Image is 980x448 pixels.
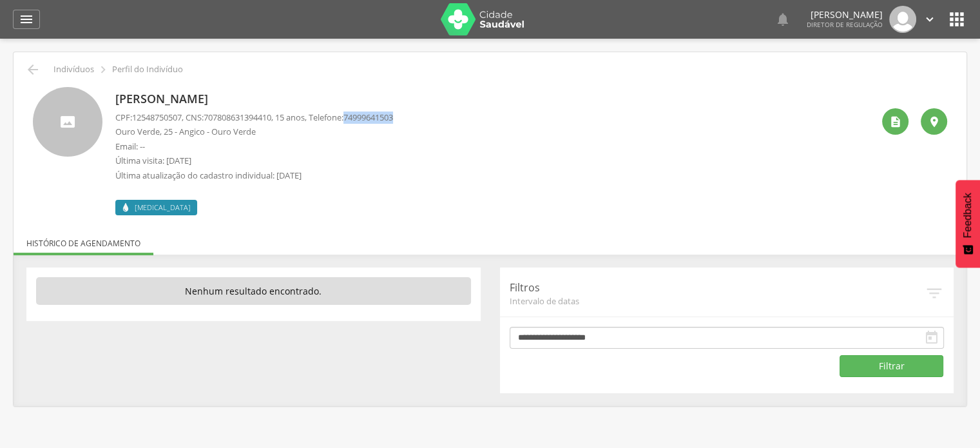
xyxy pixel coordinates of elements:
[956,180,980,268] button: Feedback - Mostrar pesquisa
[510,295,925,307] span: Intervalo de datas
[115,170,393,182] p: Última atualização do cadastro individual: [DATE]
[19,12,34,27] i: 
[343,112,393,123] span: 74999641503
[775,12,791,27] i: 
[946,9,967,30] i: 
[25,62,41,77] i: 
[132,112,182,123] span: 12548750507
[36,277,471,306] p: Nenhum resultado encontrado.
[115,112,393,124] p: CPF: , CNS: , 15 anos, Telefone:
[96,63,110,77] i: 
[807,20,883,29] span: Diretor de regulação
[112,64,183,75] p: Perfil do Indivíduo
[135,202,191,213] span: [MEDICAL_DATA]
[115,126,393,138] p: Ouro Verde, 25 - Angico - Ouro Verde
[53,64,94,75] p: Indivíduos
[962,193,974,238] span: Feedback
[924,330,939,346] i: 
[807,10,883,19] p: [PERSON_NAME]
[923,6,937,33] a: 
[775,6,791,33] a: 
[115,141,393,153] p: Email: --
[115,91,393,108] p: [PERSON_NAME]
[925,284,944,303] i: 
[204,112,271,123] span: 707808631394410
[923,12,937,26] i: 
[840,355,943,377] button: Filtrar
[510,280,925,295] p: Filtros
[889,115,902,128] i: 
[928,115,941,128] i: 
[13,10,40,29] a: 
[115,155,393,167] p: Última visita: [DATE]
